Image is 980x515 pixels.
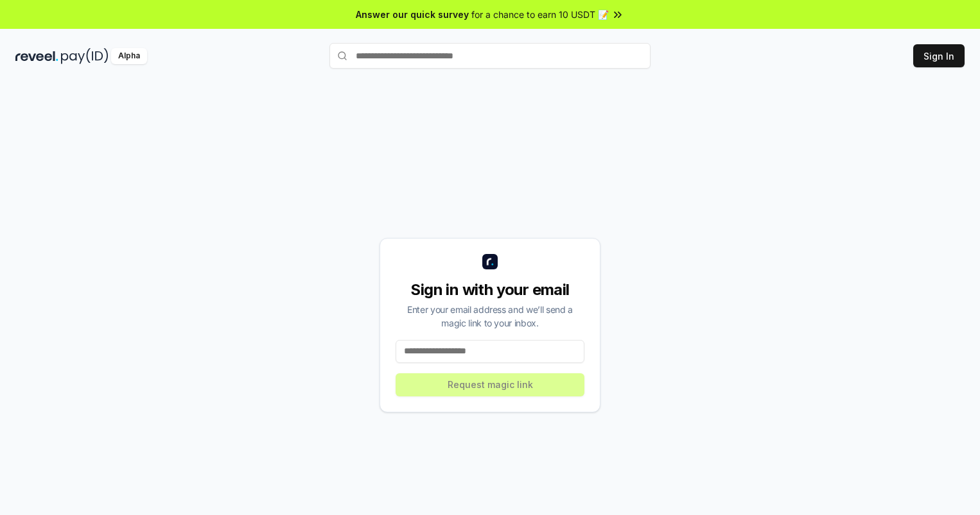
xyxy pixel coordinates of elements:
button: Sign In [913,44,965,67]
img: pay_id [61,48,109,64]
img: reveel_dark [15,48,58,64]
span: Answer our quick survey [356,8,469,21]
span: for a chance to earn 10 USDT 📝 [471,8,609,21]
div: Enter your email address and we’ll send a magic link to your inbox. [396,303,584,330]
div: Alpha [111,48,147,64]
div: Sign in with your email [396,280,584,300]
img: logo_small [482,254,498,269]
